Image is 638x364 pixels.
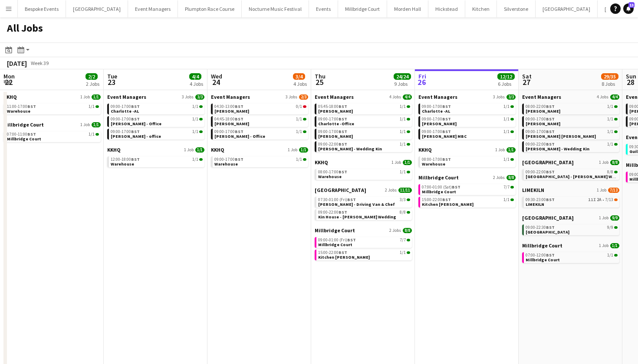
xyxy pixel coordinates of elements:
span: LIMEKILN [526,201,544,207]
span: 09:00-17:00 [111,104,140,109]
span: Event Managers [107,94,146,100]
div: [GEOGRAPHIC_DATA]2 Jobs11/1107:30-01:00 (Fri)BST3/3[PERSON_NAME] - Driving Van & Chef09:00-22:00B... [315,187,412,227]
span: 09:00-22:00 [318,142,347,146]
span: 09:00-17:00 [422,130,451,134]
button: Kitchen [465,0,497,17]
span: 11:00-17:00 [7,104,36,109]
span: 13 [628,2,635,8]
span: 1/1 [296,117,302,121]
a: Event Managers4 Jobs4/4 [522,94,619,100]
button: [GEOGRAPHIC_DATA] [66,0,128,17]
a: 08:00-22:00BST1/1[PERSON_NAME] [526,104,618,114]
span: Kin House [522,159,574,166]
span: 1 Job [599,243,608,248]
button: Bespoke Events [18,0,66,17]
span: Magda - AL [526,121,560,127]
a: 09:00-17:00BST1/1[PERSON_NAME] - office [111,129,203,139]
span: 7/7 [503,185,510,189]
span: 1/1 [400,170,406,174]
span: 1/1 [192,157,198,162]
div: [GEOGRAPHIC_DATA]1 Job8/809:00-22:00BST8/8[GEOGRAPHIC_DATA] - [PERSON_NAME] Wedding [522,159,619,187]
span: 09:00-17:00 [526,130,555,134]
span: 9/9 [607,225,613,230]
a: KKHQ1 Job1/1 [3,94,101,100]
div: LIMEKILN1 Job7/1309:30-23:00BST11I2A•7/13LIMEKILN [522,187,619,214]
span: 4/4 [610,94,619,100]
span: Millbridge Court [315,227,355,234]
span: 27 [521,77,532,87]
span: Sun [626,72,636,80]
span: 3 Jobs [286,94,297,100]
span: 1/1 [296,157,302,162]
span: BST [546,116,555,122]
span: KKHQ [315,159,328,166]
span: 12:00-18:00 [111,157,140,162]
span: 09:00-17:00 [422,117,451,121]
a: KKHQ1 Job1/1 [418,146,516,153]
button: Silverstone [497,0,536,17]
span: Gina - Wedding Kin [526,146,589,152]
span: Millbridge Court [522,242,562,249]
span: Millbridge Court [418,174,459,181]
a: 15:00-22:00BST1/1Kitchen [PERSON_NAME] [318,250,410,260]
span: Harvey Kin - Driving Van & Chef [318,201,395,207]
div: KKHQ1 Job1/112:00-18:00BST1/1Warehouse [107,146,204,169]
span: Molly flannels [318,108,353,114]
span: 2/2 [86,73,98,80]
span: 09:00-17:00 [111,117,140,121]
span: Magda - Plumpton [214,108,249,114]
span: Tue [107,72,117,80]
a: 08:00-17:00BST1/1Warehouse [318,169,410,179]
span: KKHQ [107,146,121,153]
a: KKHQ1 Job1/1 [211,146,308,153]
a: 09:00-01:00 (Fri)BST7/7Millbridge Court [318,237,410,247]
span: 07:00-11:00 [7,132,36,136]
span: 09:00-22:00 [526,142,555,146]
span: BST [442,197,451,202]
span: 09:00-17:00 [214,130,243,134]
span: BST [27,104,36,109]
span: 1/1 [610,243,619,248]
span: BST [546,252,555,258]
div: Event Managers3 Jobs3/309:00-17:00BST1/1Charlotte -AL09:00-17:00BST1/1[PERSON_NAME]09:00-17:00BST... [418,94,516,146]
span: BST [131,104,140,109]
span: Kitchen Porter [422,201,474,207]
span: 1/1 [192,130,198,134]
span: Charlotte -Office [318,121,354,127]
a: Millbridge Court1 Job1/1 [3,121,101,128]
span: BST [131,129,140,134]
div: 9 Jobs [394,81,411,87]
span: 7/7 [400,238,406,242]
button: Morden Hall [387,0,428,17]
span: BST [131,156,140,162]
span: BST [235,104,243,109]
span: 3 Jobs [493,94,505,100]
span: 1 Job [597,188,606,193]
span: 4 Jobs [389,94,401,100]
span: 2 Jobs [389,228,401,233]
span: 08:00-17:00 [318,170,347,174]
span: Gina - Office [111,121,161,127]
span: 3/3 [506,94,516,100]
div: Event Managers4 Jobs4/405:45-18:00BST1/1[PERSON_NAME]09:00-17:00BST1/1Charlotte -Office09:00-17:0... [315,94,412,159]
div: Millbridge Court1 Job1/107:00-11:00BST1/1Millbridge Court [3,121,101,144]
button: Millbridge Court [338,0,387,17]
span: Sat [522,72,532,80]
span: 1/1 [607,104,613,109]
span: 12/12 [497,73,515,80]
span: BST [546,129,555,134]
a: 09:00-17:00BST1/1Charlotte -Office [318,116,410,126]
span: Kin House [315,187,366,193]
span: Thu [315,72,326,80]
div: [DATE] [7,59,27,68]
button: [GEOGRAPHIC_DATA] [536,0,598,17]
span: 1/1 [503,130,510,134]
span: BST [546,141,555,147]
span: 08:00-17:00 [422,157,451,162]
span: 1/1 [400,104,406,109]
span: Fri [418,72,426,80]
button: Events [309,0,338,17]
span: 2 Jobs [493,175,505,180]
span: 07:30-01:00 (Fri) [318,198,356,202]
a: 09:00-17:00BST1/1[PERSON_NAME] - Office [111,116,203,126]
